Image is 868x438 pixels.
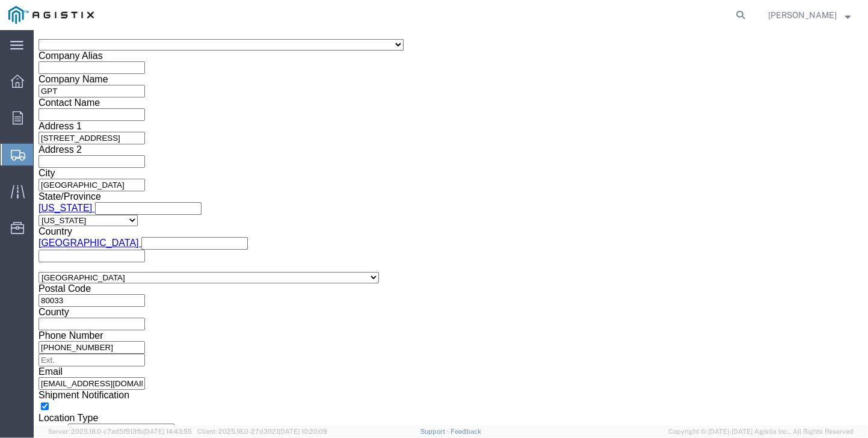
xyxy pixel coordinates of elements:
button: [PERSON_NAME] [768,8,851,22]
span: Janice Fahrmeier [768,8,837,22]
span: Server: 2025.18.0-c7ad5f513fb [48,428,192,435]
a: Feedback [451,428,481,435]
span: Client: 2025.18.0-27d3021 [197,428,327,435]
span: Copyright © [DATE]-[DATE] Agistix Inc., All Rights Reserved [668,427,854,437]
span: [DATE] 10:20:09 [279,428,327,435]
span: [DATE] 14:43:55 [143,428,192,435]
a: Support [420,428,451,435]
iframe: FS Legacy Container [34,30,868,425]
img: logo [8,6,94,24]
